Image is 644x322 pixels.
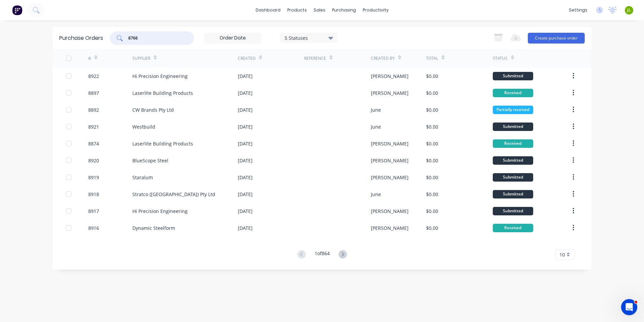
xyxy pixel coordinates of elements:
[238,123,253,130] div: [DATE]
[371,123,381,130] div: June
[371,208,409,215] div: [PERSON_NAME]
[132,208,188,215] div: Hi Precision Engineering
[238,73,253,80] div: [DATE]
[493,89,533,97] div: Received
[493,173,533,182] div: Submitted
[493,190,533,198] div: Submitted
[528,33,585,44] button: Create purchase order
[371,224,409,232] div: [PERSON_NAME]
[238,191,253,198] div: [DATE]
[426,123,438,130] div: $0.00
[371,140,409,147] div: [PERSON_NAME]
[493,72,533,80] div: Submitted
[426,224,438,232] div: $0.00
[493,139,533,148] div: Received
[493,106,533,114] div: Partially received
[426,208,438,215] div: $0.00
[627,7,631,13] span: JL
[88,174,99,181] div: 8919
[59,34,103,42] div: Purchase Orders
[132,73,188,80] div: Hi Precision Engineering
[371,157,409,164] div: [PERSON_NAME]
[426,73,438,80] div: $0.00
[132,157,168,164] div: BlueScope Steel
[88,208,99,215] div: 8917
[238,106,253,113] div: [DATE]
[238,157,253,164] div: [DATE]
[426,191,438,198] div: $0.00
[88,73,99,80] div: 8922
[88,191,99,198] div: 8918
[128,35,184,42] input: Search purchase orders...
[493,224,533,232] div: Received
[132,55,150,61] div: Supplier
[88,157,99,164] div: 8920
[238,140,253,147] div: [DATE]
[132,89,193,97] div: Laserlite Building Products
[559,251,565,258] span: 10
[238,89,253,97] div: [DATE]
[132,140,193,147] div: Laserlite Building Products
[371,73,409,80] div: [PERSON_NAME]
[88,55,91,61] div: #
[371,191,381,198] div: June
[88,89,99,97] div: 8897
[426,89,438,97] div: $0.00
[238,174,253,181] div: [DATE]
[204,33,261,43] input: Order Date
[426,140,438,147] div: $0.00
[285,34,333,41] div: 5 Statuses
[371,89,409,97] div: [PERSON_NAME]
[238,208,253,215] div: [DATE]
[132,123,155,130] div: Westbuild
[493,156,533,165] div: Submitted
[371,106,381,113] div: June
[304,55,326,61] div: Reference
[359,5,392,15] div: productivity
[566,5,591,15] div: settings
[426,55,438,61] div: Total
[238,224,253,232] div: [DATE]
[371,174,409,181] div: [PERSON_NAME]
[310,5,329,15] div: sales
[238,55,256,61] div: Created
[493,207,533,215] div: Submitted
[88,224,99,232] div: 8916
[493,55,508,61] div: Status
[88,140,99,147] div: 8874
[88,123,99,130] div: 8921
[493,123,533,131] div: Submitted
[252,5,284,15] a: dashboard
[426,106,438,113] div: $0.00
[621,299,637,315] iframe: Intercom live chat
[132,106,174,113] div: CW Brands Pty Ltd
[88,106,99,113] div: 8892
[284,5,310,15] div: products
[132,174,153,181] div: Staralum
[132,191,215,198] div: Stratco ([GEOGRAPHIC_DATA]) Pty Ltd
[329,5,359,15] div: purchasing
[426,157,438,164] div: $0.00
[371,55,395,61] div: Created By
[132,224,175,232] div: Dynamic Steelform
[426,174,438,181] div: $0.00
[12,5,22,15] img: Factory
[315,250,330,260] div: 1 of 864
